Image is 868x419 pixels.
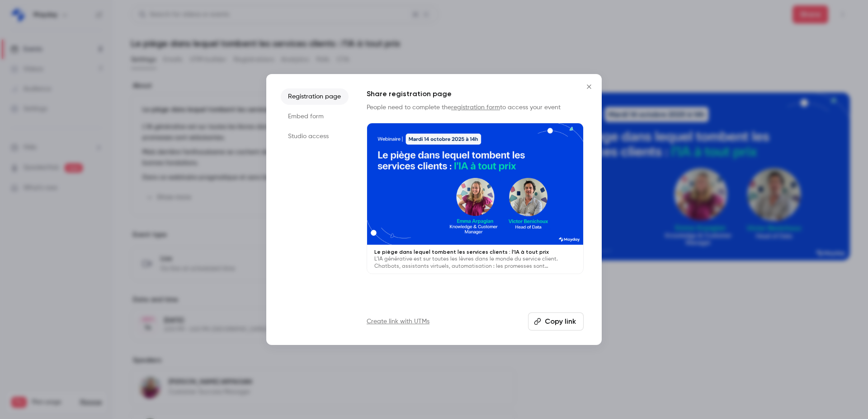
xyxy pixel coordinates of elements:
p: L’IA générative est sur toutes les lèvres dans le monde du service client. Chatbots, assistants v... [374,256,576,270]
li: Embed form [281,108,349,125]
li: Studio access [281,128,349,144]
a: registration form [451,104,500,111]
a: Create link with UTMs [367,317,429,326]
p: Le piège dans lequel tombent les services clients : l’IA à tout prix [374,248,576,256]
button: Copy link [528,312,584,331]
button: Close [580,78,598,96]
li: Registration page [281,88,349,105]
a: Le piège dans lequel tombent les services clients : l’IA à tout prixL’IA générative est sur toute... [367,123,584,274]
p: People need to complete the to access your event [367,103,584,112]
h1: Share registration page [367,88,584,99]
